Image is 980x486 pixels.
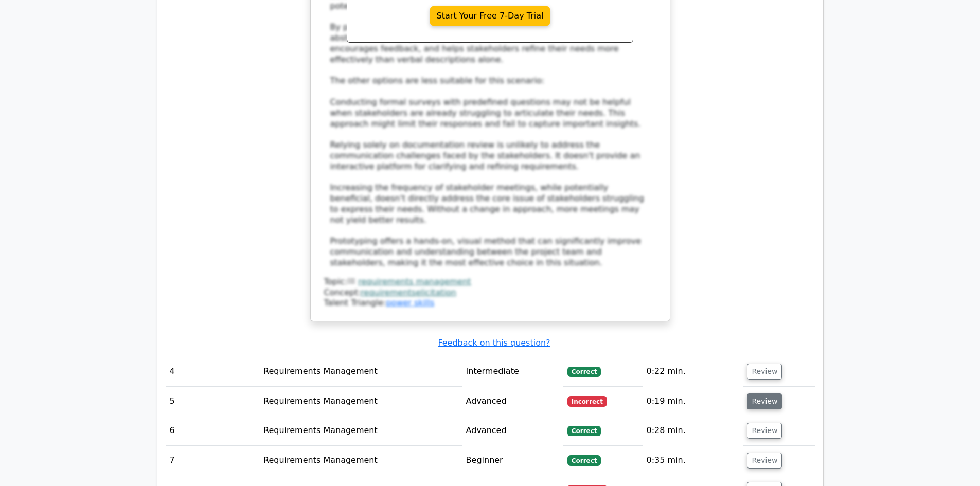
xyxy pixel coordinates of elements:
[462,387,563,416] td: Advanced
[567,455,601,465] span: Correct
[358,277,471,286] a: requirements management
[567,396,607,406] span: Incorrect
[430,6,550,26] a: Start Your Free 7-Day Trial
[643,357,743,386] td: 0:22 min.
[324,287,656,298] div: Concept:
[747,393,782,409] button: Review
[259,416,462,445] td: Requirements Management
[166,416,260,445] td: 6
[643,446,743,475] td: 0:35 min.
[747,423,782,439] button: Review
[166,357,260,386] td: 4
[259,446,462,475] td: Requirements Management
[438,338,550,348] a: Feedback on this question?
[259,387,462,416] td: Requirements Management
[643,416,743,445] td: 0:28 min.
[462,357,563,386] td: Intermediate
[567,367,601,377] span: Correct
[462,446,563,475] td: Beginner
[166,446,260,475] td: 7
[462,416,563,445] td: Advanced
[324,277,656,287] div: Topic:
[567,426,601,436] span: Correct
[643,387,743,416] td: 0:19 min.
[747,364,782,380] button: Review
[259,357,462,386] td: Requirements Management
[324,277,656,309] div: Talent Triangle:
[747,453,782,469] button: Review
[386,298,434,308] a: power skills
[361,287,456,297] a: requirementselicitation
[166,387,260,416] td: 5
